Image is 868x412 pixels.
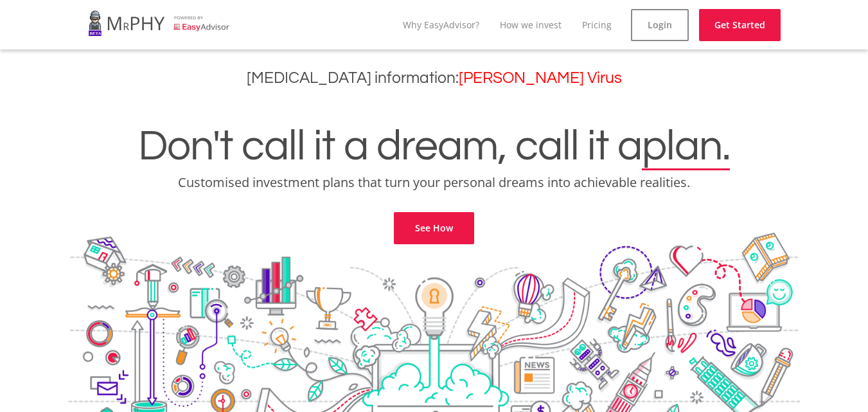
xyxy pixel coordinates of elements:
[642,125,730,168] span: plan.
[699,9,781,41] a: Get Started
[10,174,858,192] p: Customised investment plans that turn your personal dreams into achievable realities.
[403,19,479,31] a: Why EasyAdvisor?
[631,9,689,41] a: Login
[582,19,612,31] a: Pricing
[459,70,622,86] a: [PERSON_NAME] Virus
[500,19,562,31] a: How we invest
[10,125,858,168] h1: Don't call it a dream, call it a
[394,212,474,244] a: See How
[10,69,858,87] h3: [MEDICAL_DATA] information:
